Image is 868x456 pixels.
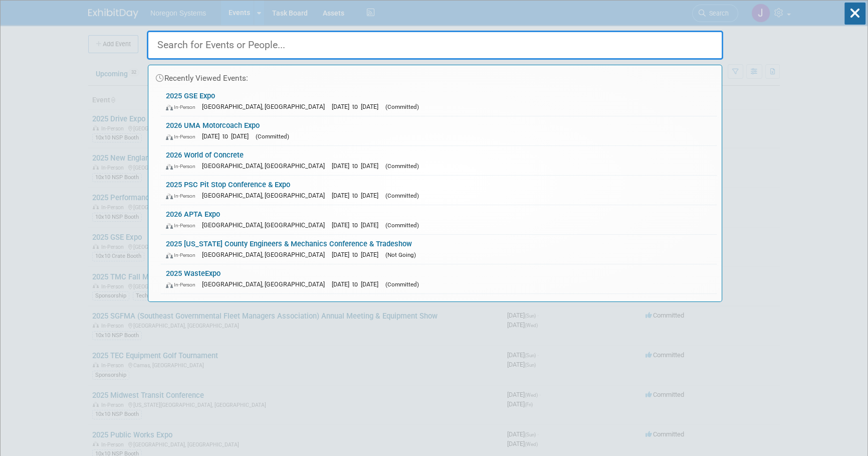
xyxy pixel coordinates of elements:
span: (Committed) [385,103,419,110]
span: (Committed) [385,281,419,288]
a: 2026 UMA Motorcoach Expo In-Person [DATE] to [DATE] (Committed) [161,116,717,145]
span: In-Person [166,193,200,199]
span: In-Person [166,163,200,170]
input: Search for Events or People... [147,31,723,60]
span: [DATE] to [DATE] [332,221,383,229]
span: In-Person [166,222,200,229]
span: [DATE] to [DATE] [202,132,254,140]
span: [GEOGRAPHIC_DATA], [GEOGRAPHIC_DATA] [202,251,330,258]
span: In-Person [166,252,200,258]
span: [DATE] to [DATE] [332,192,383,199]
a: 2026 World of Concrete In-Person [GEOGRAPHIC_DATA], [GEOGRAPHIC_DATA] [DATE] to [DATE] (Committed) [161,146,717,175]
span: (Committed) [385,163,419,170]
span: [DATE] to [DATE] [332,103,383,110]
span: [GEOGRAPHIC_DATA], [GEOGRAPHIC_DATA] [202,103,330,110]
span: [GEOGRAPHIC_DATA], [GEOGRAPHIC_DATA] [202,192,330,199]
span: In-Person [166,133,200,140]
span: [GEOGRAPHIC_DATA], [GEOGRAPHIC_DATA] [202,221,330,229]
span: (Committed) [256,133,289,140]
a: 2025 PSC Pit Stop Conference & Expo In-Person [GEOGRAPHIC_DATA], [GEOGRAPHIC_DATA] [DATE] to [DAT... [161,176,717,205]
span: [GEOGRAPHIC_DATA], [GEOGRAPHIC_DATA] [202,162,330,170]
span: [DATE] to [DATE] [332,280,383,288]
div: Recently Viewed Events: [153,65,717,87]
span: [DATE] to [DATE] [332,251,383,258]
a: 2025 GSE Expo In-Person [GEOGRAPHIC_DATA], [GEOGRAPHIC_DATA] [DATE] to [DATE] (Committed) [161,87,717,116]
span: In-Person [166,104,200,110]
a: 2026 APTA Expo In-Person [GEOGRAPHIC_DATA], [GEOGRAPHIC_DATA] [DATE] to [DATE] (Committed) [161,205,717,234]
span: [DATE] to [DATE] [332,162,383,170]
span: (Not Going) [385,251,416,258]
a: 2025 [US_STATE] County Engineers & Mechanics Conference & Tradeshow In-Person [GEOGRAPHIC_DATA], ... [161,235,717,264]
span: (Committed) [385,222,419,229]
span: [GEOGRAPHIC_DATA], [GEOGRAPHIC_DATA] [202,280,330,288]
a: 2025 WasteExpo In-Person [GEOGRAPHIC_DATA], [GEOGRAPHIC_DATA] [DATE] to [DATE] (Committed) [161,264,717,293]
span: In-Person [166,281,200,288]
span: (Committed) [385,192,419,199]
